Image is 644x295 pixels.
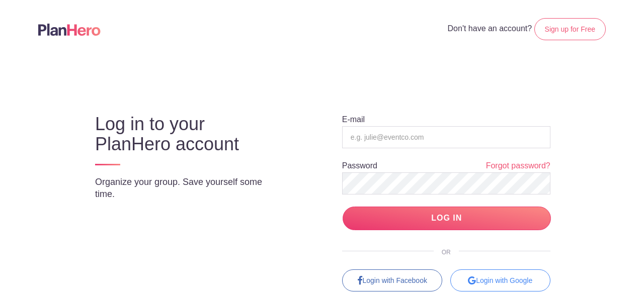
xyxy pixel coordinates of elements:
[448,24,532,33] span: Don't have an account?
[343,207,551,230] input: LOG IN
[534,18,606,40] a: Sign up for Free
[486,160,550,172] a: Forgot password?
[95,176,284,200] p: Organize your group. Save yourself some time.
[434,249,459,256] span: OR
[342,116,365,124] label: E-mail
[342,162,377,170] label: Password
[342,126,550,148] input: e.g. julie@eventco.com
[342,269,442,291] a: Login with Facebook
[38,24,101,36] img: Logo main planhero
[450,269,550,291] div: Login with Google
[95,114,284,154] h3: Log in to your PlanHero account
